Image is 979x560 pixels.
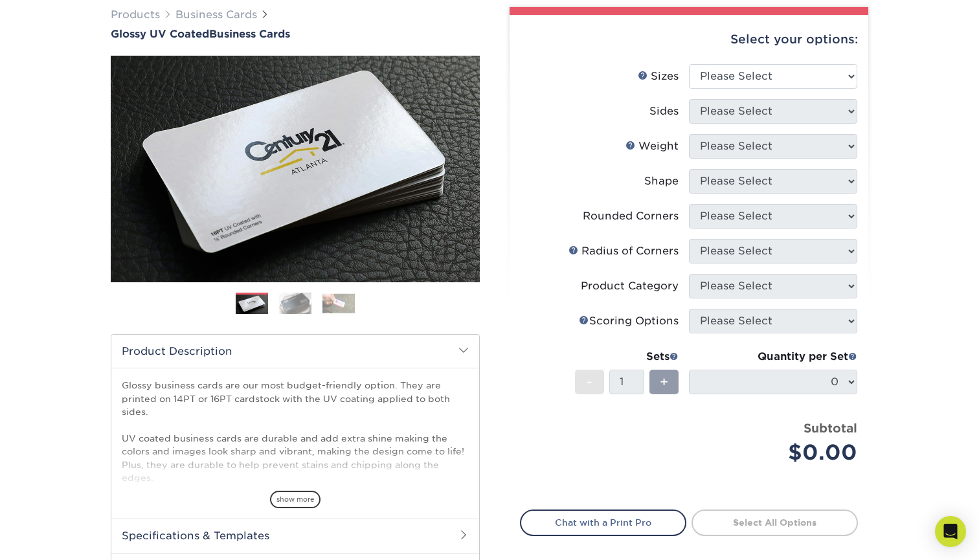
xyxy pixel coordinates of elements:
p: Glossy business cards are our most budget-friendly option. They are printed on 14PT or 16PT cards... [122,379,469,550]
span: + [660,372,668,392]
div: Open Intercom Messenger [935,516,966,547]
div: Sides [649,104,679,119]
img: Business Cards 01 [236,288,268,320]
strong: Subtotal [804,421,857,435]
div: Weight [625,139,679,154]
h2: Product Description [111,335,479,368]
div: Product Category [581,278,679,294]
div: Sets [575,349,679,364]
div: Sizes [638,69,679,84]
span: Glossy UV Coated [111,28,209,40]
div: Shape [644,174,679,189]
h2: Specifications & Templates [111,519,479,552]
div: Rounded Corners [583,208,679,224]
div: Radius of Corners [568,243,679,259]
h1: Business Cards [111,28,480,40]
a: Chat with a Print Pro [520,510,686,535]
a: Select All Options [692,510,858,535]
a: Products [111,8,160,21]
div: $0.00 [699,437,857,468]
a: Business Cards [175,8,257,21]
div: Scoring Options [579,313,679,329]
div: Select your options: [520,15,858,64]
span: show more [270,491,321,508]
img: Business Cards 03 [322,293,355,313]
div: Quantity per Set [689,349,857,364]
img: Business Cards 02 [279,292,311,315]
span: - [587,372,592,392]
a: Glossy UV CoatedBusiness Cards [111,28,480,40]
iframe: Google Customer Reviews [3,521,110,555]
